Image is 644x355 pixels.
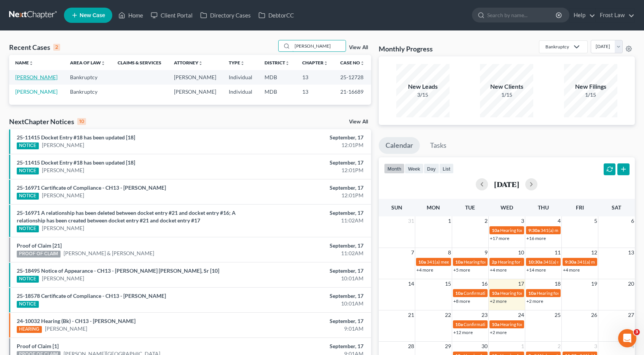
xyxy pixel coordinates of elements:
a: 25-11415 Docket Entry #18 has been updated [18] [17,134,135,141]
h3: Monthly Progress [379,44,433,53]
a: Typeunfold_more [229,60,245,66]
a: Area of Lawunfold_more [70,60,105,66]
a: +4 more [490,267,507,273]
button: month [384,163,405,174]
a: Calendar [379,137,420,154]
div: 11:02AM [253,249,363,257]
a: Chapterunfold_more [302,60,328,66]
span: 3 [520,216,525,225]
span: Hearing for [PERSON_NAME] [500,227,560,233]
span: Confirmation hearing for [PERSON_NAME] [PERSON_NAME] [464,290,587,296]
th: Claims & Services [112,55,168,70]
a: Home [115,8,147,22]
i: unfold_more [240,61,245,66]
span: 12 [590,248,598,257]
div: Bankruptcy [545,43,569,50]
td: 13 [296,85,334,99]
a: Client Portal [147,8,196,22]
a: Districtunfold_more [265,60,290,66]
a: +2 more [490,298,507,304]
span: New Case [80,13,105,18]
div: September, 17 [253,209,363,217]
a: +4 more [416,267,433,273]
button: week [405,163,424,174]
a: [PERSON_NAME] [42,166,84,174]
a: Proof of Claim [1] [17,343,59,349]
div: 10:01AM [253,275,363,282]
span: Hearing for [PERSON_NAME] [498,259,557,265]
span: 13 [627,248,635,257]
span: Hearing for [PERSON_NAME] [500,321,560,327]
iframe: Intercom live chat [618,329,636,347]
span: 10a [418,259,426,265]
td: MDB [258,70,296,84]
div: 1/15 [564,91,617,99]
span: 1 [447,216,452,225]
span: 14 [407,279,415,288]
div: New Leads [396,82,450,91]
div: New Filings [564,82,617,91]
span: Hearing for [PERSON_NAME] [537,290,596,296]
span: 341(a) meeting for [PERSON_NAME] [427,259,500,265]
a: [PERSON_NAME] [15,88,57,95]
span: 27 [627,310,635,320]
span: Mon [427,204,440,211]
div: 11:02AM [253,217,363,224]
div: 10 [77,118,86,125]
span: 7 [410,248,415,257]
span: 10 [517,248,525,257]
div: NOTICE [17,276,39,283]
a: Nameunfold_more [15,60,33,66]
i: unfold_more [324,61,328,66]
a: [PERSON_NAME] [45,325,87,333]
div: September, 17 [253,342,363,350]
div: Recent Cases [9,43,60,52]
span: 20 [627,279,635,288]
span: 3 [593,342,598,351]
span: 10:30a [528,259,542,265]
span: Hearing for [PERSON_NAME] [464,259,523,265]
a: View All [349,119,368,125]
span: 6 [630,216,635,225]
span: 30 [481,342,488,351]
div: September, 17 [253,292,363,300]
a: +16 more [526,235,546,241]
td: Individual [223,70,258,84]
span: Confirmation hearing for [PERSON_NAME] [464,321,550,327]
h2: [DATE] [494,180,519,188]
a: DebtorCC [255,8,298,22]
i: unfold_more [198,61,203,66]
span: Sun [391,204,402,211]
span: Hearing for [PERSON_NAME] [500,290,560,296]
span: Sat [612,204,621,211]
a: 25-16971 Certificate of Compliance - CH13 - [PERSON_NAME] [17,184,166,191]
span: 9 [484,248,488,257]
a: [PERSON_NAME] & [PERSON_NAME] [64,249,154,257]
span: 8 [447,248,452,257]
span: 10a [492,321,499,327]
span: 2 [557,342,561,351]
span: 28 [407,342,415,351]
span: 17 [517,279,525,288]
span: 25 [554,310,561,320]
a: 25-18495 Notice of Appearance - CH13 - [PERSON_NAME] [PERSON_NAME], Sr [10] [17,267,219,274]
a: 25-18578 Certificate of Compliance - CH13 - [PERSON_NAME] [17,293,166,299]
a: +5 more [453,267,470,273]
div: 12:01PM [253,166,363,174]
div: 10:01AM [253,300,363,307]
span: 10a [455,290,463,296]
a: View All [349,45,368,50]
span: 9:30a [528,227,540,233]
span: 22 [444,310,452,320]
span: 29 [444,342,452,351]
span: 23 [481,310,488,320]
button: list [439,163,454,174]
div: PROOF OF CLAIM [17,251,61,257]
a: [PERSON_NAME] [15,74,57,80]
div: September, 17 [253,134,363,141]
div: NOTICE [17,142,39,149]
div: NOTICE [17,193,39,200]
a: +12 more [453,329,473,335]
td: 13 [296,70,334,84]
a: Attorneyunfold_more [174,60,203,66]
